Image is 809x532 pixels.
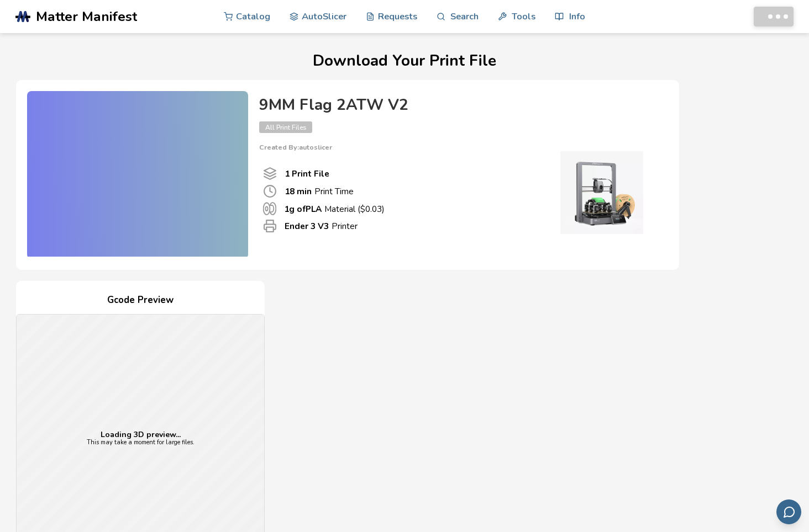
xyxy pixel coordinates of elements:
[776,499,801,524] button: Send feedback via email
[263,184,277,198] span: Print Time
[259,121,312,133] span: All Print Files
[285,220,329,232] b: Ender 3 V3
[36,9,137,24] span: Matter Manifest
[285,185,354,197] p: Print Time
[259,143,657,151] p: Created By: autoslicer
[87,439,195,446] p: This may take a moment for large files.
[285,220,358,232] p: Printer
[263,202,276,215] span: Material Used
[263,219,277,233] span: Printer
[16,292,265,309] h4: Gcode Preview
[259,97,657,114] h4: 9MM Flag 2ATW V2
[87,430,195,439] p: Loading 3D preview...
[284,203,322,215] b: 1 g of PLA
[285,185,312,197] b: 18 min
[16,52,792,70] h1: Download Your Print File
[547,151,657,234] img: Printer
[284,203,385,215] p: Material ($ 0.03 )
[263,167,277,180] span: Number Of Print files
[285,168,329,179] b: 1 Print File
